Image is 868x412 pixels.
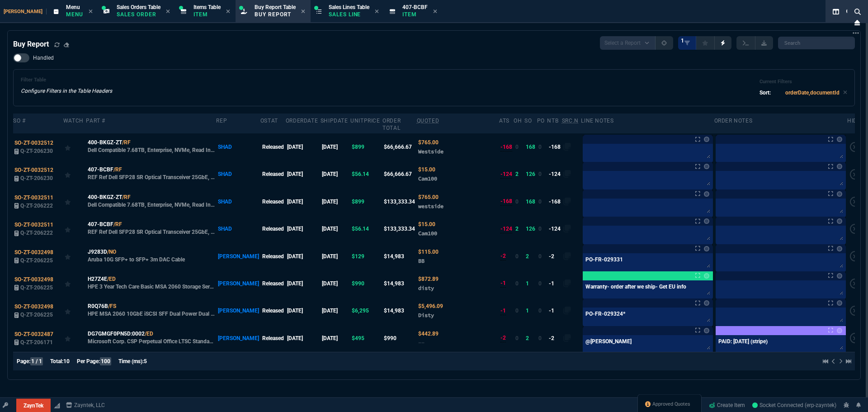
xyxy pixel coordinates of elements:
[107,248,116,256] a: /NO
[260,188,286,215] td: Released
[759,89,771,97] p: Sort:
[286,242,321,270] td: [DATE]
[515,308,519,314] span: 0
[216,133,260,161] td: SHAD
[321,161,350,188] td: [DATE]
[321,133,350,161] td: [DATE]
[547,215,561,242] td: -124
[216,270,260,297] td: [PERSON_NAME]
[321,297,350,324] td: [DATE]
[117,4,160,10] span: Sales Orders Table
[216,161,260,188] td: SHAD
[286,188,321,215] td: [DATE]
[88,166,113,174] span: 407-BCBF
[113,220,122,228] a: /RF
[117,11,160,18] p: Sales Order
[107,275,116,283] a: /ED
[547,161,561,188] td: -124
[418,257,425,264] span: BB
[524,161,537,188] td: 126
[66,11,83,18] p: Menu
[524,242,537,270] td: 2
[65,223,85,235] div: Add to Watchlist
[778,37,855,49] input: Search
[86,242,216,270] td: Aruba 10G SFP+ to SFP+ 3m DAC Cable
[433,8,437,15] nx-icon: Close Tab
[418,339,425,346] span: --
[216,297,260,324] td: [PERSON_NAME]
[14,194,53,201] span: SO-ZT-0032511
[524,188,537,215] td: 168
[66,4,80,10] span: Menu
[500,334,506,342] div: -2
[88,193,122,201] span: 400-BKGZ-ZT
[14,249,53,256] span: SO-ZT-0032498
[86,270,216,297] td: HPE 3 Year Tech Care Basic MSA 2060 Storage Service
[418,312,434,318] span: Disty
[260,161,286,188] td: Released
[382,297,416,324] td: $14,983
[65,195,85,208] div: Add to Watchlist
[547,133,561,161] td: -168
[226,8,230,15] nx-icon: Close Tab
[193,4,221,10] span: Items Table
[547,324,561,351] td: -2
[63,358,70,365] span: 10
[63,401,108,409] a: msbcCompanyName
[286,117,318,124] div: OrderDate
[418,203,443,209] span: westside
[321,270,350,297] td: [DATE]
[88,302,108,310] span: R0Q76B
[65,304,85,317] div: Add to Watchlist
[418,194,439,200] span: Quoted Cost
[402,11,428,18] p: Item
[515,253,519,260] span: 0
[86,161,216,188] td: REF Ref Dell SFP28 SR Optical Transceiver 25GbE, Customer Kit
[255,11,296,18] p: Buy Report
[13,39,49,50] h4: Buy Report
[108,302,116,310] a: /FS
[286,133,321,161] td: [DATE]
[20,312,53,318] span: Q-ZT-206225
[286,297,321,324] td: [DATE]
[14,303,53,310] span: SO-ZT-0032498
[86,188,216,215] td: Dell Compatible 7.68TB, Enterprise, NVMe, Read Intensive Drive, U.2, Gen4 with Carrier
[418,139,439,146] span: Quoted Cost
[524,324,537,351] td: 2
[547,297,561,324] td: -1
[14,167,53,173] span: SO-ZT-0032512
[847,117,860,124] div: hide
[4,9,47,14] span: [PERSON_NAME]
[350,188,382,215] td: $899
[113,166,122,174] a: /RF
[418,284,434,291] span: disty
[255,4,296,10] span: Buy Report Table
[14,222,53,228] span: SO-ZT-0032511
[321,117,348,124] div: shipDate
[17,358,30,365] span: Page:
[65,332,85,345] div: Add to Watchlist
[88,338,215,345] p: Microsoft Corp. CSP Perpetual Office LTSC Standard 2024
[260,215,286,242] td: Released
[88,248,107,256] span: J9283D
[418,331,439,337] span: Quoted Cost
[547,242,561,270] td: -2
[382,270,416,297] td: $14,983
[418,230,437,237] span: Cam100
[193,11,221,18] p: Item
[301,8,305,15] nx-icon: Close Tab
[350,133,382,161] td: $899
[515,144,519,150] span: 0
[14,140,53,146] span: SO-ZT-0032512
[417,118,439,124] abbr: Quoted Cost and Sourcing Notes
[418,221,435,227] span: Quoted Cost
[88,174,215,181] p: REF Ref Dell SFP28 SR Optical Transceiver 25GbE, Customer Kit
[88,220,113,228] span: 407-BCBF
[20,257,53,264] span: Q-ZT-206225
[86,133,216,161] td: Dell Compatible 7.68TB, Enterprise, NVMe, Read Intensive Drive, U.2, Gen4 with Carrier
[538,199,542,205] span: 0
[260,117,278,124] div: oStat
[515,280,519,287] span: 0
[145,330,153,338] a: /ED
[537,117,545,124] div: PO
